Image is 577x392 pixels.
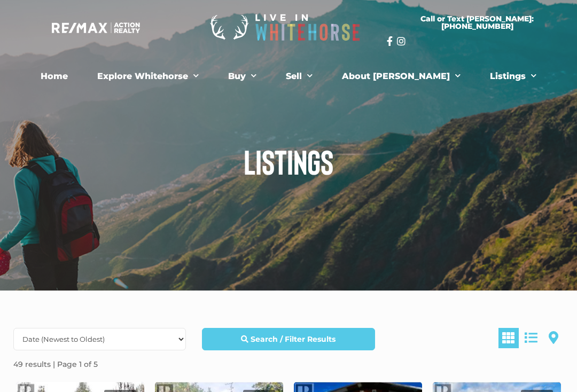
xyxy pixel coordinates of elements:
a: Call or Text [PERSON_NAME]: [PHONE_NUMBER] [387,9,568,36]
strong: 49 results | Page 1 of 5 [13,359,98,369]
a: Sell [278,66,321,87]
a: About [PERSON_NAME] [334,66,469,87]
a: Home [33,66,76,87]
h1: Listings [5,144,572,178]
strong: Search / Filter Results [251,334,336,344]
nav: Menu [11,66,566,87]
span: Call or Text [PERSON_NAME]: [PHONE_NUMBER] [400,15,555,30]
a: Listings [482,66,544,87]
a: Buy [220,66,264,87]
a: Search / Filter Results [202,328,375,350]
a: Explore Whitehorse [89,66,207,87]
